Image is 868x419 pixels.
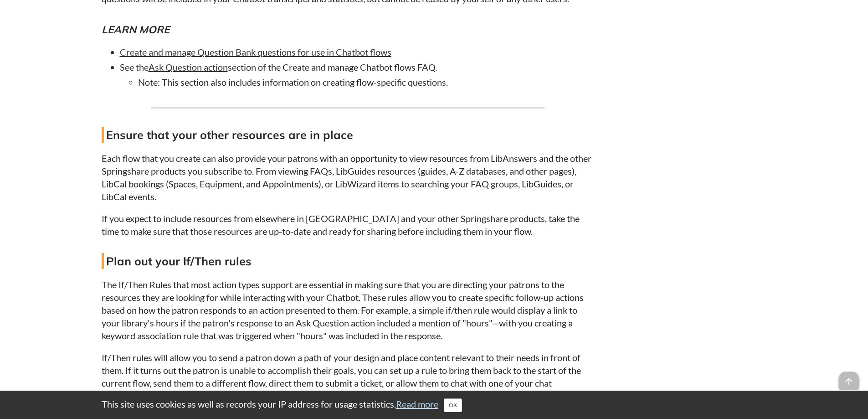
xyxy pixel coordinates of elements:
li: Note: This section also includes information on creating flow-specific questions. [138,76,594,88]
p: Each flow that you create can also provide your patrons with an opportunity to view resources fro... [102,152,594,203]
a: Read more [396,398,438,409]
a: Ask Question action [149,62,228,72]
a: arrow_upward [839,372,859,383]
p: If you expect to include resources from elsewhere in [GEOGRAPHIC_DATA] and your other Springshare... [102,212,594,238]
p: The If/Then Rules that most action types support are essential in making sure that you are direct... [102,278,594,342]
span: arrow_upward [839,372,859,392]
li: See the section of the Create and manage Chatbot flows FAQ. [120,61,594,88]
h5: Learn more [102,22,594,37]
button: Close [444,398,462,412]
h4: Ensure that your other resources are in place [102,127,594,143]
p: If/Then rules will allow you to send a patron down a path of your design and place content releva... [102,351,594,402]
div: This site uses cookies as well as records your IP address for usage statistics. [92,398,776,412]
h4: Plan out your If/Then rules [102,253,594,269]
a: Create and manage Question Bank questions for use in Chatbot flows [120,47,391,57]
